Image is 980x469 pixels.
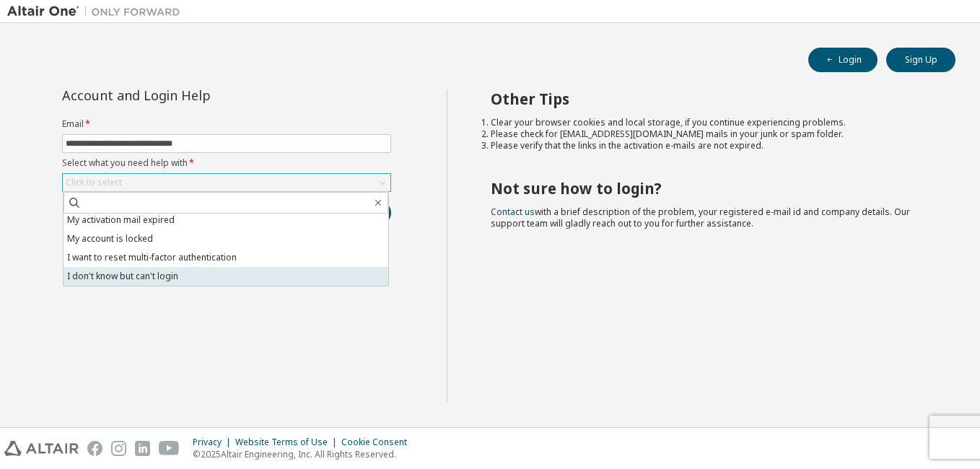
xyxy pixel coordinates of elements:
[886,48,955,72] button: Sign Up
[159,441,180,456] img: youtube.svg
[135,441,150,456] img: linkedin.svg
[64,211,388,229] li: My activation mail expired
[193,448,416,460] p: © 2025 Altair Engineering, Inc. All Rights Reserved.
[111,441,126,456] img: instagram.svg
[62,89,325,101] div: Account and Login Help
[87,441,102,456] img: facebook.svg
[808,48,878,72] button: Login
[491,206,910,229] span: with a brief description of the problem, your registered e-mail id and company details. Our suppo...
[7,4,188,19] img: Altair One
[491,128,930,140] li: Please check for [EMAIL_ADDRESS][DOMAIN_NAME] mails in your junk or spam folder.
[491,117,930,128] li: Clear your browser cookies and local storage, if you continue experiencing problems.
[63,174,390,191] div: Click to select
[4,441,79,456] img: altair_logo.svg
[193,437,235,448] div: Privacy
[62,118,391,130] label: Email
[62,157,391,169] label: Select what you need help with
[235,437,341,448] div: Website Terms of Use
[491,179,930,198] h2: Not sure how to login?
[341,437,416,448] div: Cookie Consent
[491,206,535,218] a: Contact us
[66,177,122,188] div: Click to select
[491,89,930,108] h2: Other Tips
[491,140,930,152] li: Please verify that the links in the activation e-mails are not expired.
